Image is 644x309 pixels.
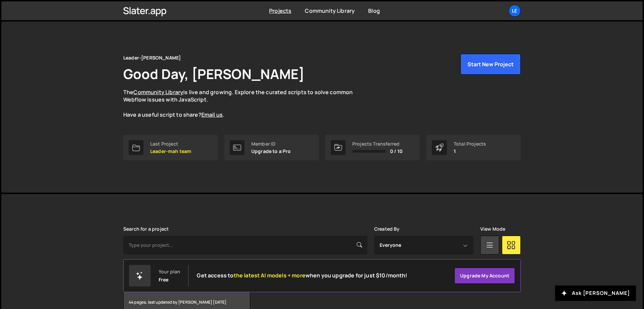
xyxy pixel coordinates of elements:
div: Projects Transferred [352,141,402,147]
button: Start New Project [460,54,521,75]
div: Member ID [251,141,291,147]
a: Le [509,5,521,17]
span: the latest AI models + more [234,272,305,279]
input: Type your project... [123,236,367,255]
a: Email us [201,111,223,118]
a: Community Library [133,88,183,96]
div: Leader-[PERSON_NAME] [123,54,181,62]
p: Upgrade to a Pro [251,149,291,154]
a: Blog [368,7,380,14]
label: Search for a project [123,226,169,232]
p: Leader-mah team [150,149,191,154]
p: The is live and growing. Explore the curated scripts to solve common Webflow issues with JavaScri... [123,88,366,119]
button: Ask [PERSON_NAME] [555,285,636,301]
a: Community Library [305,7,355,14]
h1: Good Day, [PERSON_NAME] [123,65,304,83]
div: Your plan [159,269,180,274]
div: Last Project [150,141,191,147]
p: 1 [454,149,486,154]
span: 0 / 10 [390,149,402,154]
div: Free [159,277,169,282]
a: Upgrade my account [454,268,515,284]
label: View Mode [480,226,505,232]
label: Created By [374,226,400,232]
div: Total Projects [454,141,486,147]
h2: Get access to when you upgrade for just $10/month! [197,272,407,279]
a: Last Project Leader-mah team [123,135,218,160]
a: Projects [269,7,291,14]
